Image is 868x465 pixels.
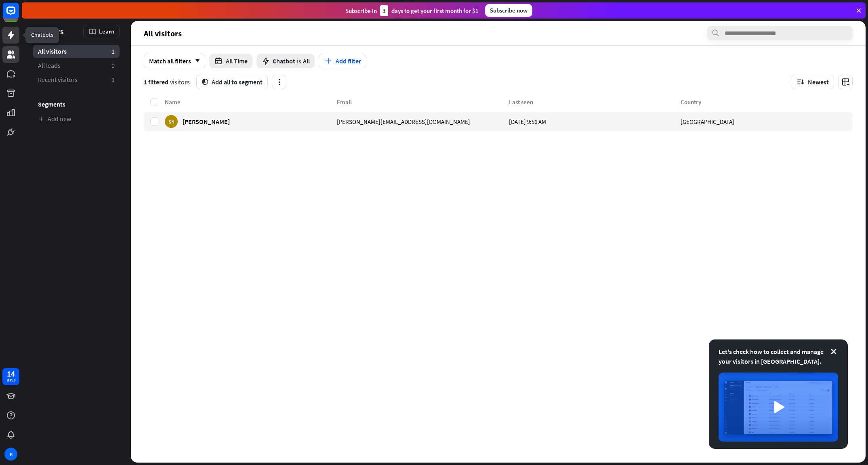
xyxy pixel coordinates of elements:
span: All visitors [38,47,67,56]
span: Recent visitors [38,75,78,84]
div: Country [681,98,853,106]
span: [GEOGRAPHIC_DATA] [681,117,734,125]
div: B [4,448,17,461]
span: Chatbot [273,57,295,65]
div: Last seen [509,98,681,106]
button: Add filter [319,54,366,68]
span: All visitors [144,29,182,38]
aside: 0 [111,61,115,70]
span: [DATE] 9:56 AM [509,117,546,125]
span: 1 filtered [144,78,168,86]
h3: Segments [33,100,120,108]
div: Match all filters [144,54,205,68]
div: 3 [380,5,388,16]
a: 14 days [2,368,19,385]
span: All leads [38,61,61,70]
button: Open LiveChat chat widget [6,3,31,27]
div: Subscribe in days to get your first month for $1 [345,5,479,16]
button: segmentAdd all to segment [196,75,268,89]
div: Name [165,98,337,106]
button: All Time [209,54,252,68]
i: arrow_down [191,59,200,63]
span: [PERSON_NAME][EMAIL_ADDRESS][DOMAIN_NAME] [337,117,470,125]
i: segment [202,79,208,85]
span: All [303,57,310,65]
a: All leads 0 [33,59,120,72]
span: Visitors [38,27,64,36]
aside: 1 [111,75,115,84]
button: Newest [791,75,834,89]
a: Add new [33,112,120,126]
div: Let's check how to collect and manage your visitors in [GEOGRAPHIC_DATA]. [719,347,838,366]
a: Recent visitors 1 [33,73,120,86]
span: [PERSON_NAME] [183,117,230,125]
img: image [719,373,838,442]
div: 14 [7,370,15,377]
div: SN [165,115,178,128]
aside: 1 [111,47,115,56]
div: days [7,377,15,383]
span: Learn [99,27,114,35]
div: Subscribe now [485,4,532,17]
span: visitors [170,78,190,86]
div: Email [337,98,509,106]
span: is [297,57,301,65]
